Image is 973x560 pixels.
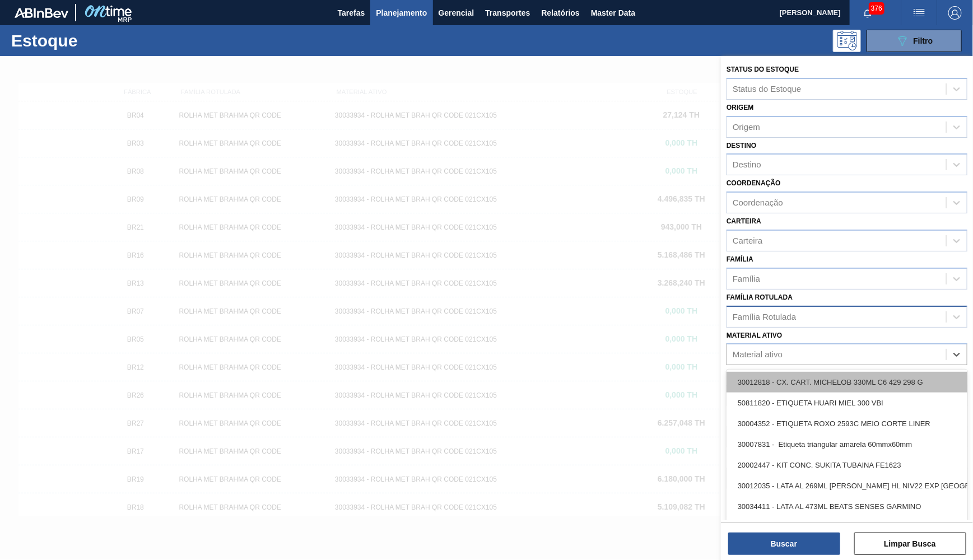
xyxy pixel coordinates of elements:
[913,6,926,20] img: userActions
[727,217,761,225] label: Carteira
[591,6,635,20] span: Master Data
[727,255,753,263] label: Família
[733,160,761,170] div: Destino
[850,5,886,21] button: Notificações
[733,84,802,94] div: Status do Estoque
[948,6,962,20] img: Logout
[727,142,756,150] label: Destino
[733,198,783,208] div: Coordenação
[727,179,781,187] label: Coordenação
[869,2,884,15] span: 376
[733,122,760,132] div: Origem
[727,517,967,538] div: 30007276 - LATA AL. 350ML BC ZERO EXP ARTE NOVA
[485,6,530,20] span: Transportes
[914,36,933,45] span: Filtro
[376,6,427,20] span: Planejamento
[727,455,967,475] div: 20002447 - KIT CONC. SUKITA TUBAINA FE1623
[541,6,579,20] span: Relatórios
[733,312,796,321] div: Família Rotulada
[727,372,967,393] div: 30012818 - CX. CART. MICHELOB 330ML C6 429 298 G
[11,34,176,47] h1: Estoque
[439,6,474,20] span: Gerencial
[727,434,967,455] div: 30007831 - Etiqueta triangular amarela 60mmx60mm
[733,350,783,360] div: Material ativo
[733,236,762,245] div: Carteira
[727,413,967,434] div: 30004352 - ETIQUETA ROXO 2593C MEIO CORTE LINER
[727,66,799,73] label: Status do Estoque
[727,293,793,301] label: Família Rotulada
[733,274,760,283] div: Família
[727,496,967,517] div: 30034411 - LATA AL 473ML BEATS SENSES GARMINO
[833,30,861,52] div: Pogramando: nenhum usuário selecionado
[727,332,783,339] label: Material ativo
[867,30,962,52] button: Filtro
[727,393,967,413] div: 50811820 - ETIQUETA HUARI MIEL 300 VBI
[15,8,68,18] img: TNhmsLtSVTkK8tSr43FrP2fwEKptu5GPRR3wAAAABJRU5ErkJggg==
[727,104,754,111] label: Origem
[338,6,365,20] span: Tarefas
[727,475,967,496] div: 30012035 - LATA AL 269ML [PERSON_NAME] HL NIV22 EXP [GEOGRAPHIC_DATA]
